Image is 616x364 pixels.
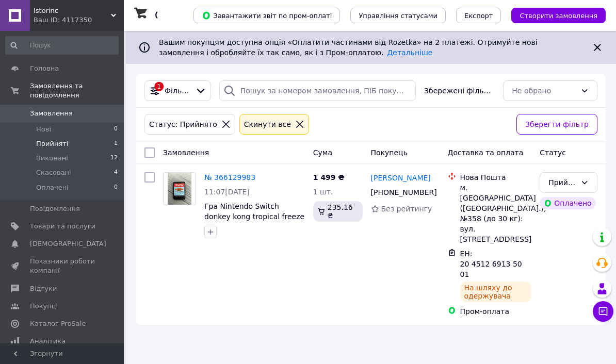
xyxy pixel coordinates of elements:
[204,188,250,196] span: 11:07[DATE]
[242,119,293,130] div: Cкинути все
[30,319,86,328] span: Каталог ProSale
[460,250,522,278] span: ЕН: 20 4512 6913 5001
[313,188,333,196] span: 1 шт.
[350,8,446,23] button: Управління статусами
[36,168,71,177] span: Скасовані
[36,154,68,163] span: Виконані
[540,197,595,209] div: Оплачено
[381,205,432,213] span: Без рейтингу
[163,172,196,205] a: Фото товару
[155,9,260,22] h1: Список замовлень
[34,15,124,25] div: Ваш ID: 4117350
[163,148,209,157] span: Замовлення
[193,8,340,23] button: Завантажити звіт по пром-оплаті
[147,119,219,130] div: Статус: Прийнято
[202,11,332,20] span: Завантажити звіт по пром-оплаті
[219,80,416,101] input: Пошук за номером замовлення, ПІБ покупця, номером телефону, Email, номером накладної
[36,139,68,148] span: Прийняті
[30,284,57,293] span: Відгуки
[30,302,58,311] span: Покупці
[30,109,73,118] span: Замовлення
[548,177,576,188] div: Прийнято
[30,337,66,346] span: Аналітика
[30,222,95,231] span: Товари та послуги
[516,114,597,135] button: Зберегти фільтр
[30,204,80,213] span: Повідомлення
[168,173,192,205] img: Фото товару
[512,85,576,96] div: Не обрано
[501,11,606,19] a: Створити замовлення
[114,139,118,148] span: 1
[114,125,118,134] span: 0
[30,64,59,73] span: Головна
[464,12,493,20] span: Експорт
[456,8,501,23] button: Експорт
[313,173,345,181] span: 1 499 ₴
[424,86,495,96] span: Збережені фільтри:
[369,185,432,200] div: [PHONE_NUMBER]
[114,183,118,192] span: 0
[114,168,118,177] span: 4
[448,148,524,157] span: Доставка та оплата
[30,257,95,275] span: Показники роботи компанії
[460,172,532,183] div: Нова Пошта
[540,148,566,157] span: Статус
[520,12,597,20] span: Створити замовлення
[593,301,613,322] button: Чат з покупцем
[387,48,432,57] a: Детальніше
[371,148,408,157] span: Покупець
[30,239,106,249] span: [DEMOGRAPHIC_DATA]
[34,6,111,15] span: Istorinc
[5,36,119,55] input: Пошук
[460,306,532,317] div: Пром-оплата
[36,125,51,134] span: Нові
[313,148,332,157] span: Cума
[36,183,69,192] span: Оплачені
[313,201,363,222] div: 235.16 ₴
[30,81,124,100] span: Замовлення та повідомлення
[159,38,538,57] span: Вашим покупцям доступна опція «Оплатити частинами від Rozetka» на 2 платежі. Отримуйте нові замов...
[165,86,191,96] span: Фільтри
[204,202,304,221] a: Гра Nintendo Switch donkey kong tropical freeze
[359,12,437,20] span: Управління статусами
[511,8,606,23] button: Створити замовлення
[371,173,431,183] a: [PERSON_NAME]
[525,119,589,130] span: Зберегти фільтр
[204,173,255,181] a: № 366129983
[460,282,532,302] div: На шляху до одержувача
[110,154,118,163] span: 12
[460,183,532,244] div: м. [GEOGRAPHIC_DATA] ([GEOGRAPHIC_DATA].), №358 (до 30 кг): вул. [STREET_ADDRESS]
